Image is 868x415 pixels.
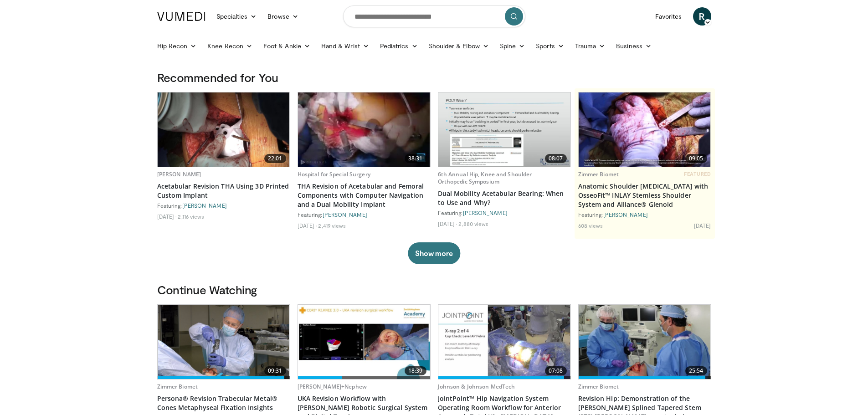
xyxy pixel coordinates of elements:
[157,12,205,21] img: VuMedi Logo
[158,92,290,167] img: 10496904-4454-4c9a-9b4a-6ddfe8234fc4.620x360_q85_upscale.jpg
[684,171,711,177] span: FEATURED
[603,211,648,218] a: [PERSON_NAME]
[694,222,711,229] li: [DATE]
[258,37,316,55] a: Foot & Ankle
[182,202,227,209] a: [PERSON_NAME]
[152,37,202,55] a: Hip Recon
[264,366,286,375] span: 09:31
[438,170,532,185] a: 6th Annual Hip, Knee and Shoulder Orthopedic Symposium
[202,37,258,55] a: Knee Recon
[343,5,525,27] input: Search topics, interventions
[408,242,460,264] button: Show more
[570,37,611,55] a: Trauma
[685,366,707,375] span: 25:54
[579,305,711,379] a: 25:54
[530,37,570,55] a: Sports
[438,305,570,379] a: 07:08
[158,92,290,167] a: 22:01
[438,383,515,390] a: Johnson & Johnson MedTech
[157,282,711,297] h3: Continue Watching
[405,366,426,375] span: 18:39
[375,37,423,55] a: Pediatrics
[650,7,688,26] a: Favorites
[298,170,370,178] a: Hospital for Special Surgery
[545,366,567,375] span: 07:08
[438,189,571,207] a: Dual Mobility Acetabular Bearing: When to Use and Why?
[298,222,317,229] li: [DATE]
[157,70,711,85] h3: Recommended for You
[578,222,603,229] li: 608 views
[157,202,290,209] div: Featuring:
[578,182,711,209] a: Anatomic Shoulder [MEDICAL_DATA] with OsseoFit™ INLAY Stemless Shoulder System and Alliance® Glenoid
[463,210,508,216] a: [PERSON_NAME]
[157,182,290,200] a: Acetabular Revision THA Using 3D Printed Custom Implant
[579,92,711,167] a: 09:05
[611,37,657,55] a: Business
[494,37,530,55] a: Spine
[158,305,289,379] img: 5d9817d8-8e99-444c-9d8a-41f942f668ca.620x360_q85_upscale.jpg
[157,394,290,412] a: Persona® Revision Trabecular Metal® Cones Metaphyseal Fixation Insights
[298,383,367,390] a: [PERSON_NAME]+Nephew
[579,92,711,167] img: 59d0d6d9-feca-4357-b9cd-4bad2cd35cb6.620x360_q85_upscale.jpg
[262,7,304,26] a: Browse
[157,383,198,390] a: Zimmer Biomet
[578,383,619,390] a: Zimmer Biomet
[578,211,711,218] div: Featuring:
[211,7,262,26] a: Specialties
[298,211,431,218] div: Featuring:
[693,7,711,26] a: R
[323,211,367,218] a: [PERSON_NAME]
[318,222,346,229] li: 2,419 views
[298,92,430,167] img: b03a1703-607f-439a-8a67-e2a2b5182372.620x360_q85_upscale.jpg
[264,154,286,163] span: 22:01
[458,220,488,227] li: 2,880 views
[438,92,570,167] a: 08:07
[578,170,619,178] a: Zimmer Biomet
[579,305,711,379] img: b1f1d919-f7d7-4a9d-8c53-72aa71ce2120.620x360_q85_upscale.jpg
[316,37,375,55] a: Hand & Wrist
[157,213,177,220] li: [DATE]
[157,170,201,178] a: [PERSON_NAME]
[178,213,204,220] li: 2,116 views
[438,305,570,379] img: 9839896a-496b-4e3b-96d6-2f22a2334984.620x360_q85_upscale.jpg
[438,92,570,167] img: 702d655b-ab56-4297-a745-f8952d4db9eb.620x360_q85_upscale.jpg
[423,37,494,55] a: Shoulder & Elbow
[298,92,430,167] a: 38:31
[438,209,571,216] div: Featuring:
[158,305,290,379] a: 09:31
[405,154,426,163] span: 38:31
[298,182,431,209] a: THA Revision of Acetabular and Femoral Components with Computer Navigation and a Dual Mobility Im...
[685,154,707,163] span: 09:05
[298,305,430,379] img: 02205603-5ba6-4c11-9b25-5721b1ef82fa.620x360_q85_upscale.jpg
[298,305,430,379] a: 18:39
[438,220,457,227] li: [DATE]
[545,154,567,163] span: 08:07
